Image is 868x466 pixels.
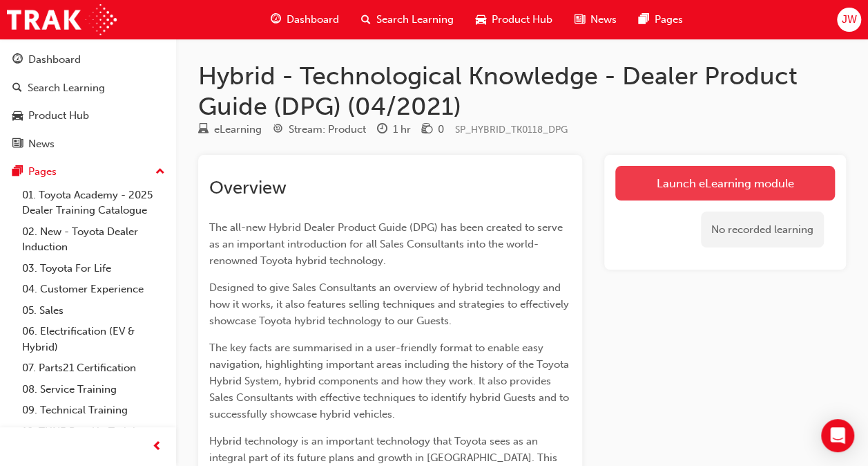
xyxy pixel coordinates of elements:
[6,131,171,157] a: News
[17,421,171,442] a: 10. TUNE Rev-Up Training
[393,122,411,138] div: 1 hr
[17,400,171,421] a: 09. Technical Training
[422,121,444,138] div: Price
[17,221,171,258] a: 02. New - Toyota Dealer Induction
[590,12,617,28] span: News
[6,44,171,159] button: DashboardSearch LearningProduct HubNews
[271,11,281,28] span: guage-icon
[260,6,350,34] a: guage-iconDashboard
[214,122,262,138] div: eLearning
[17,357,171,379] a: 07. Parts21 Certification
[28,108,89,124] div: Product Hub
[12,110,23,122] span: car-icon
[841,12,856,28] span: JW
[17,258,171,279] a: 03. Toyota For Life
[28,80,105,96] div: Search Learning
[273,124,283,136] span: target-icon
[273,121,366,138] div: Stream
[17,321,171,357] a: 06. Electrification (EV & Hybrid)
[465,6,563,34] a: car-iconProduct Hub
[17,185,171,221] a: 01. Toyota Academy - 2025 Dealer Training Catalogue
[7,4,117,35] img: Trak
[628,6,694,34] a: pages-iconPages
[6,159,171,185] button: Pages
[575,11,585,28] span: news-icon
[209,221,566,267] span: The all-new Hybrid Dealer Product Guide (DPG) has been created to serve as an important introduct...
[198,121,262,138] div: Type
[12,166,23,178] span: pages-icon
[492,12,552,28] span: Product Hub
[152,438,162,456] span: prev-icon
[12,54,23,66] span: guage-icon
[639,11,649,28] span: pages-icon
[209,342,572,420] span: The key facts are summarised in a user-friendly format to enable easy navigation, highlighting im...
[821,419,854,452] div: Open Intercom Messenger
[28,136,55,152] div: News
[350,6,465,34] a: search-iconSearch Learning
[655,12,683,28] span: Pages
[198,124,209,136] span: learningResourceType_ELEARNING-icon
[615,166,835,201] a: Launch eLearning module
[563,6,628,34] a: news-iconNews
[6,75,171,101] a: Search Learning
[376,12,454,28] span: Search Learning
[28,164,57,180] div: Pages
[438,122,444,138] div: 0
[155,163,165,181] span: up-icon
[287,12,339,28] span: Dashboard
[28,52,81,68] div: Dashboard
[6,103,171,129] a: Product Hub
[289,122,366,138] div: Stream: Product
[377,124,387,136] span: clock-icon
[361,11,371,28] span: search-icon
[12,138,23,151] span: news-icon
[837,8,861,32] button: JW
[17,279,171,300] a: 04. Customer Experience
[17,300,171,321] a: 05. Sales
[476,11,486,28] span: car-icon
[209,281,572,327] span: Designed to give Sales Consultants an overview of hybrid technology and how it works, it also fea...
[198,61,846,121] h1: Hybrid - Technological Knowledge - Dealer Product Guide (DPG) (04/2021)
[455,124,568,136] span: Learning resource code
[12,82,22,95] span: search-icon
[377,121,411,138] div: Duration
[17,379,171,400] a: 08. Service Training
[6,47,171,73] a: Dashboard
[209,177,287,198] span: Overview
[701,212,824,248] div: No recorded learning
[422,124,432,136] span: money-icon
